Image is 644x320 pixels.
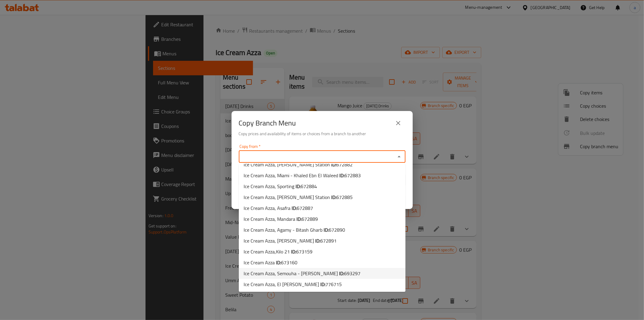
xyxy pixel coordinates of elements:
[244,161,353,168] span: Ice Cream Azza, [PERSON_NAME] Station
[329,225,345,234] span: 672890
[325,280,342,289] span: 776715
[244,259,297,266] span: Ice Cream Azza
[244,194,353,201] span: Ice Cream Azza, [PERSON_NAME] Station
[276,258,281,267] b: ID:
[244,270,360,277] span: Ice Cream Azza, Semouha - [PERSON_NAME]
[244,204,313,212] span: Ice Cream Azza, Asafra
[315,236,320,245] b: ID:
[244,183,317,190] span: Ice Cream Azza, Sporting
[239,118,296,128] h2: Copy Branch Menu
[331,160,336,169] b: ID:
[244,281,342,288] span: Ice Cream Azza, El [PERSON_NAME]
[244,172,361,179] span: Ice Cream Azza, Miami - Khaled Ebn El Waleed
[296,247,312,256] span: 673159
[320,280,325,289] b: ID:
[320,236,337,245] span: 672891
[339,269,344,278] b: ID:
[395,152,403,161] button: Close
[296,214,302,224] b: ID:
[344,269,360,278] span: 693297
[339,171,344,180] b: ID:
[239,130,405,137] h6: Copy prices and availability of items or choices from a branch to another
[302,214,318,224] span: 672889
[336,193,353,202] span: 672885
[281,258,297,267] span: 673160
[336,160,353,169] span: 672882
[344,171,361,180] span: 672883
[292,204,297,213] b: ID:
[291,247,296,256] b: ID:
[244,226,345,233] span: Ice Cream Azza, Agamy - Bitash Gharb
[296,182,301,191] b: ID:
[324,225,329,234] b: ID:
[297,204,313,213] span: 672887
[244,248,312,255] span: Ice Cream Azza,Kilo 21
[244,215,318,223] span: Ice Cream Azza, Mandara
[391,116,405,130] button: close
[331,193,336,202] b: ID:
[301,182,317,191] span: 672884
[244,237,337,244] span: Ice Cream Azza, [PERSON_NAME]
